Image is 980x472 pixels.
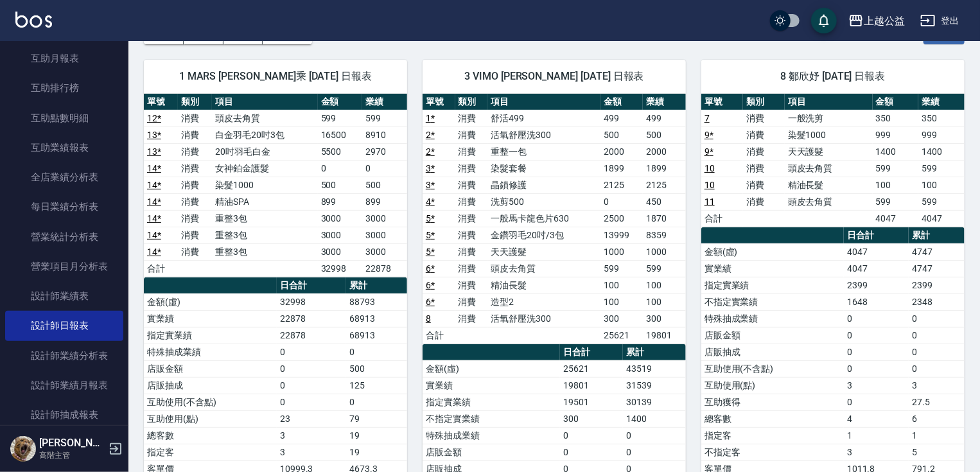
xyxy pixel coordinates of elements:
[487,143,600,160] td: 重整一包
[346,377,407,394] td: 125
[785,160,873,177] td: 頭皮去角質
[623,427,686,444] td: 0
[212,143,318,160] td: 20吋羽毛白金
[455,260,488,277] td: 消費
[5,371,123,400] a: 設計師業績月報表
[600,210,643,227] td: 2500
[785,110,873,127] td: 一般洗剪
[5,222,123,252] a: 營業統計分析表
[704,113,710,123] a: 7
[212,243,318,260] td: 重整3包
[844,260,909,277] td: 4047
[643,210,686,227] td: 1870
[909,344,964,360] td: 0
[487,110,600,127] td: 舒活499
[844,394,909,410] td: 0
[144,377,277,394] td: 店販抽成
[873,210,919,227] td: 4047
[643,277,686,293] td: 100
[318,260,363,277] td: 32998
[455,227,488,243] td: 消費
[362,177,407,193] td: 500
[178,143,212,160] td: 消費
[844,360,909,377] td: 0
[346,427,407,444] td: 19
[909,427,964,444] td: 1
[701,210,743,227] td: 合計
[918,177,965,193] td: 100
[600,160,643,177] td: 1899
[918,160,965,177] td: 599
[144,360,277,377] td: 店販金額
[144,310,277,327] td: 實業績
[909,360,964,377] td: 0
[843,8,910,34] button: 上越公益
[178,177,212,193] td: 消費
[487,193,600,210] td: 洗剪500
[346,360,407,377] td: 500
[918,94,965,110] th: 業績
[873,94,919,110] th: 金額
[455,177,488,193] td: 消費
[346,277,407,294] th: 累計
[318,94,363,110] th: 金額
[643,160,686,177] td: 1899
[487,277,600,293] td: 精油長髮
[455,277,488,293] td: 消費
[623,444,686,460] td: 0
[455,293,488,310] td: 消費
[560,394,623,410] td: 19501
[743,193,785,210] td: 消費
[144,427,277,444] td: 總客數
[844,410,909,427] td: 4
[560,344,623,361] th: 日合計
[212,193,318,210] td: 精油SPA
[5,103,123,133] a: 互助點數明細
[918,193,965,210] td: 599
[178,110,212,127] td: 消費
[144,444,277,460] td: 指定客
[455,110,488,127] td: 消費
[844,377,909,394] td: 3
[178,127,212,143] td: 消費
[918,143,965,160] td: 1400
[909,243,964,260] td: 4747
[5,162,123,192] a: 全店業績分析表
[701,427,844,444] td: 指定客
[487,310,600,327] td: 活氧舒壓洗300
[277,427,347,444] td: 3
[346,344,407,360] td: 0
[909,293,964,310] td: 2348
[346,310,407,327] td: 68913
[362,127,407,143] td: 8910
[212,210,318,227] td: 重整3包
[5,311,123,340] a: 設計師日報表
[909,310,964,327] td: 0
[918,210,965,227] td: 4047
[844,344,909,360] td: 0
[346,410,407,427] td: 79
[277,344,347,360] td: 0
[423,394,560,410] td: 指定實業績
[277,394,347,410] td: 0
[318,243,363,260] td: 3000
[785,177,873,193] td: 精油長髮
[318,210,363,227] td: 3000
[487,177,600,193] td: 晶鎖修護
[560,360,623,377] td: 25621
[10,436,36,462] img: Person
[743,177,785,193] td: 消費
[643,243,686,260] td: 1000
[643,94,686,110] th: 業績
[844,444,909,460] td: 3
[144,293,277,310] td: 金額(虛)
[487,160,600,177] td: 染髮套餐
[560,427,623,444] td: 0
[643,260,686,277] td: 599
[600,293,643,310] td: 100
[600,310,643,327] td: 300
[643,127,686,143] td: 500
[873,177,919,193] td: 100
[487,210,600,227] td: 一般馬卡龍色片630
[426,313,431,324] a: 8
